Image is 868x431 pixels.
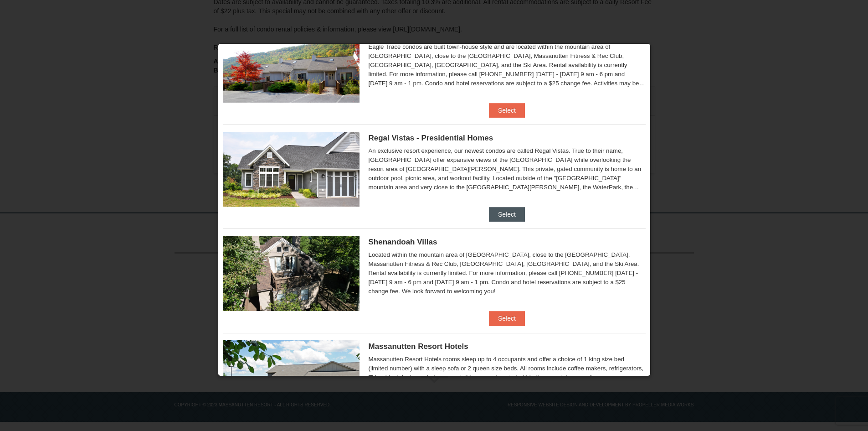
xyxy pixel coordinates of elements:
[489,207,525,222] button: Select
[489,103,525,118] button: Select
[489,311,525,326] button: Select
[223,340,360,415] img: 19219026-1-e3b4ac8e.jpg
[369,355,646,400] div: Massanutten Resort Hotels rooms sleep up to 4 occupants and offer a choice of 1 king size bed (li...
[223,132,360,207] img: 19218991-1-902409a9.jpg
[369,146,646,192] div: An exclusive resort experience, our newest condos are called Regal Vistas. True to their name, [G...
[369,342,468,351] span: Massanutten Resort Hotels
[223,28,360,103] img: 19218983-1-9b289e55.jpg
[369,238,437,246] span: Shenandoah Villas
[223,236,360,311] img: 19219019-2-e70bf45f.jpg
[369,42,646,88] div: Eagle Trace condos are built town-house style and are located within the mountain area of [GEOGRA...
[369,134,493,142] span: Regal Vistas - Presidential Homes
[369,250,646,296] div: Located within the mountain area of [GEOGRAPHIC_DATA], close to the [GEOGRAPHIC_DATA], Massanutte...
